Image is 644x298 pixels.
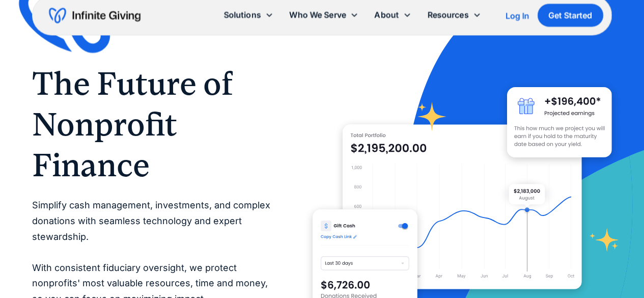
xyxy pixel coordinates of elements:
img: nonprofit donation platform [343,124,582,290]
div: Log In [506,11,529,19]
div: Resources [419,4,489,25]
a: home [49,7,141,23]
img: fundraising star [590,228,620,252]
div: About [375,8,399,21]
div: Solutions [216,4,282,25]
a: Log In [506,9,529,21]
div: Who We Serve [290,8,346,21]
div: Solutions [224,8,261,21]
div: About [367,4,419,25]
div: Who We Serve [282,4,367,25]
a: Get Started [538,4,603,26]
div: Resources [428,8,469,21]
h1: The Future of Nonprofit Finance [32,63,271,185]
